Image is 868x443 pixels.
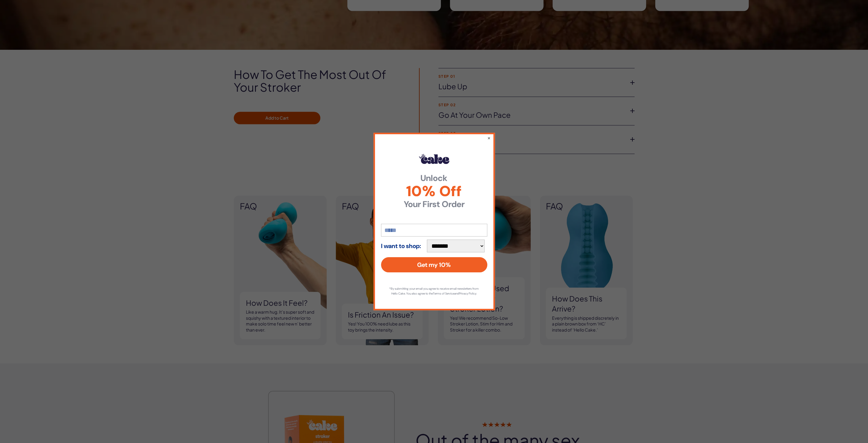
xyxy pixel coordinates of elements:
[487,135,491,141] button: ×
[381,257,487,272] button: Get my 10%
[419,154,449,164] img: Hello Cake
[387,286,481,296] p: *By submitting your email you agree to receive email newsletters from Hello Cake. You also agree ...
[433,291,454,295] a: Terms of Service
[381,174,487,182] strong: Unlock
[381,200,487,209] strong: Your First Order
[459,291,476,295] a: Privacy Policy
[381,184,487,199] span: 10% Off
[381,243,421,249] strong: I want to shop:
